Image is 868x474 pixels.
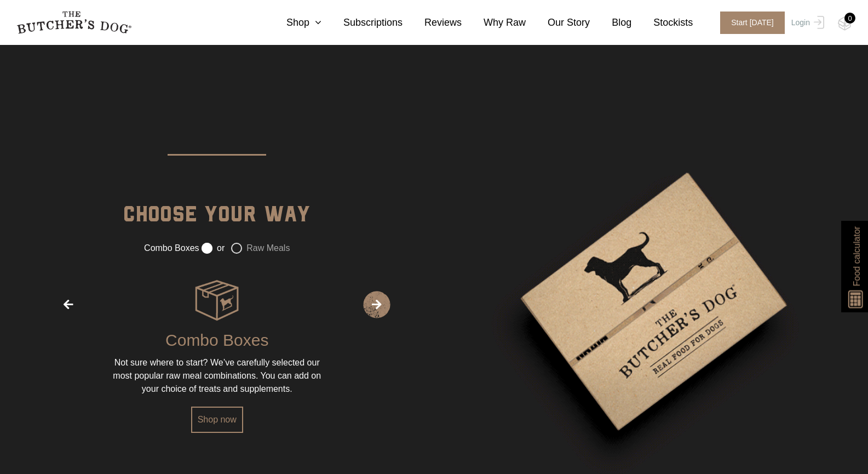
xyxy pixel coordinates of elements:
[165,322,268,356] div: Combo Boxes
[720,12,785,34] span: Start [DATE]
[403,15,462,30] a: Reviews
[191,407,243,433] a: Shop now
[321,15,403,30] a: Subscriptions
[590,15,631,30] a: Blog
[107,356,326,396] div: Not sure where to start? We’ve carefully selected our most popular raw meal combinations. You can...
[202,243,225,254] label: or
[838,16,852,31] img: TBD_Cart-Empty.png
[462,15,526,30] a: Why Raw
[526,15,590,30] a: Our Story
[363,291,390,318] span: Next
[709,12,789,34] a: Start [DATE]
[231,243,290,254] label: Raw Meals
[844,13,855,24] div: 0
[265,15,321,30] a: Shop
[631,15,693,30] a: Stockists
[144,242,199,255] label: Combo Boxes
[850,226,863,286] span: Food calculator
[123,198,311,242] div: Choose your way
[789,12,824,34] a: Login
[55,291,82,318] span: Previous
